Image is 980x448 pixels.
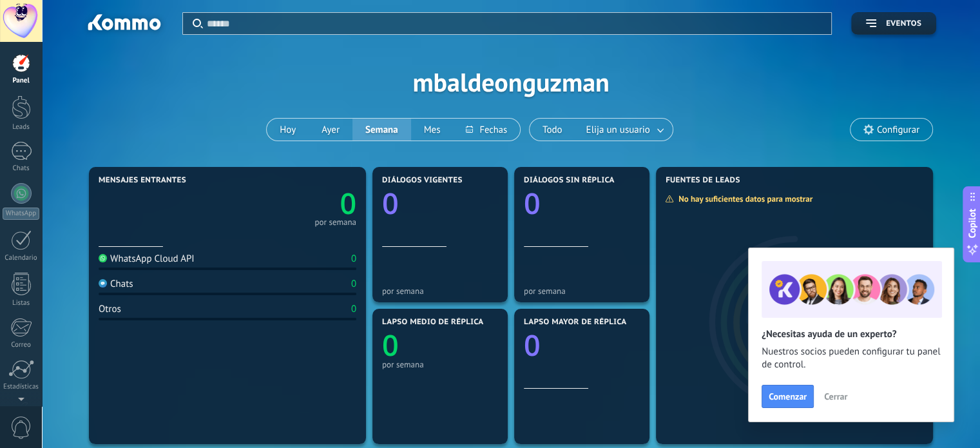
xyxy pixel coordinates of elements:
[524,286,640,296] div: por semana
[851,12,936,35] button: Eventos
[314,219,356,226] div: por semana
[309,119,352,141] button: Ayer
[267,119,309,141] button: Hoy
[99,279,107,287] img: Chats
[351,253,356,265] div: 0
[227,184,356,223] a: 0
[382,176,463,185] span: Diálogos vigentes
[3,123,40,131] div: Leads
[966,208,979,238] span: Copilot
[382,360,498,369] div: por semana
[99,254,107,262] img: WhatsApp Cloud API
[411,119,454,141] button: Mes
[762,346,941,371] span: Nuestros socios pueden configurar tu panel de control.
[665,193,821,204] div: No hay suficientes datos para mostrar
[351,303,356,315] div: 0
[99,278,133,290] div: Chats
[453,119,519,141] button: Fechas
[886,19,921,28] span: Eventos
[584,121,653,139] span: Elija un usuario
[340,184,356,223] text: 0
[99,253,195,265] div: WhatsApp Cloud API
[352,119,411,141] button: Semana
[762,385,814,408] button: Comenzar
[530,119,575,141] button: Todo
[575,119,673,141] button: Elija un usuario
[818,387,853,406] button: Cerrar
[524,184,541,223] text: 0
[382,184,399,223] text: 0
[3,164,40,173] div: Chats
[3,254,40,262] div: Calendario
[382,318,484,327] span: Lapso medio de réplica
[524,326,541,365] text: 0
[666,176,740,185] span: Fuentes de leads
[3,299,40,307] div: Listas
[3,77,40,85] div: Panel
[769,392,807,401] span: Comenzar
[762,328,941,340] h2: ¿Necesitas ayuda de un experto?
[99,176,186,185] span: Mensajes entrantes
[3,341,40,349] div: Correo
[3,383,40,391] div: Estadísticas
[99,303,121,315] div: Otros
[877,124,919,135] span: Configurar
[382,286,498,296] div: por semana
[351,278,356,290] div: 0
[382,326,399,365] text: 0
[824,392,847,401] span: Cerrar
[524,176,615,185] span: Diálogos sin réplica
[3,208,39,220] div: WhatsApp
[524,318,626,327] span: Lapso mayor de réplica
